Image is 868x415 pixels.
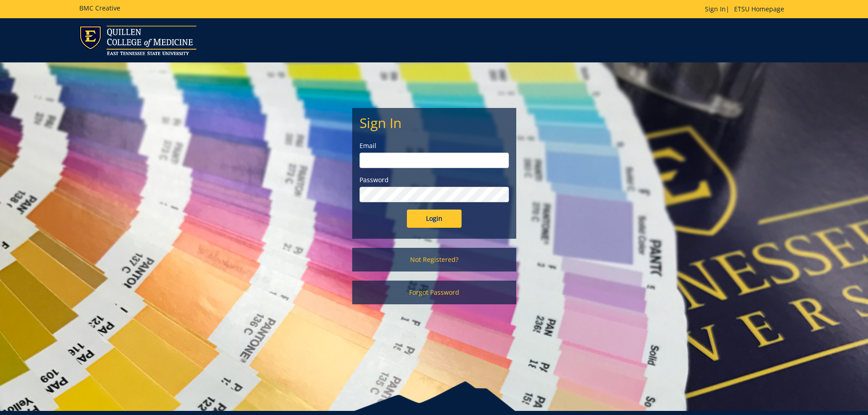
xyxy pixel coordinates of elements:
label: Email [360,141,509,150]
a: Sign In [705,5,726,13]
input: Login [407,210,462,228]
a: ETSU Homepage [729,5,789,13]
a: Forgot Password [352,281,516,304]
p: | [705,5,789,14]
a: Not Registered? [352,248,516,272]
h2: Sign In [360,115,509,130]
label: Password [360,175,509,184]
img: ETSU logo [79,26,196,55]
h5: BMC Creative [79,5,120,11]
